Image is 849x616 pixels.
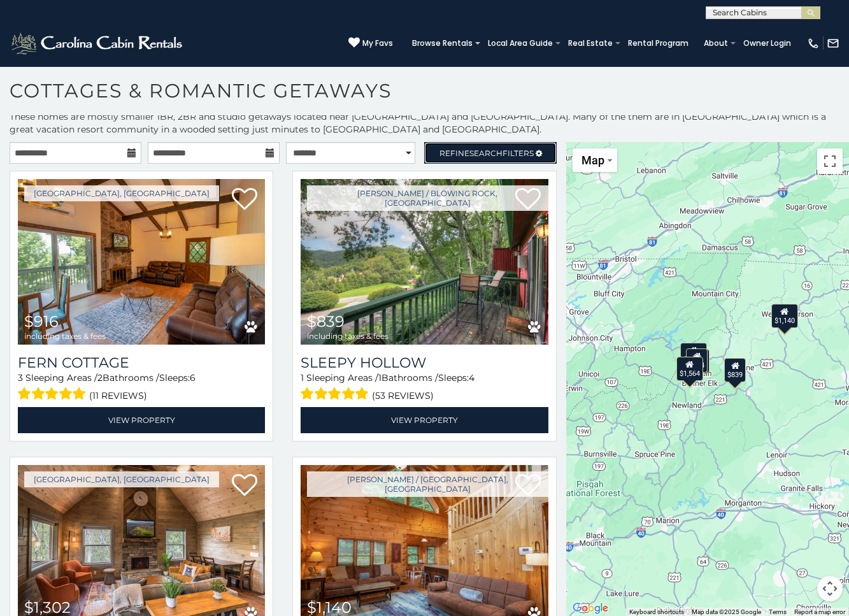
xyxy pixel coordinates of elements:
a: RefineSearchFilters [424,142,556,164]
div: $1,302 [680,343,707,367]
span: Map data ©2025 Google [692,608,761,615]
span: $839 [307,312,345,331]
a: Add to favorites [232,473,257,499]
span: Search [469,148,503,158]
span: 3 [18,372,23,383]
a: Owner Login [737,34,797,52]
div: $1,564 [676,356,703,380]
span: Refine Filters [439,148,534,158]
span: including taxes & fees [307,332,389,340]
span: 6 [190,372,196,383]
a: [GEOGRAPHIC_DATA], [GEOGRAPHIC_DATA] [24,471,219,487]
span: (53 reviews) [372,387,434,404]
div: $839 [724,358,746,382]
a: My Favs [348,37,393,50]
span: My Favs [362,38,393,49]
a: Sleepy Hollow $839 including taxes & fees [301,179,548,345]
a: Local Area Guide [482,34,559,52]
a: Real Estate [562,34,619,52]
span: Map [581,154,604,167]
a: [PERSON_NAME] / [GEOGRAPHIC_DATA], [GEOGRAPHIC_DATA] [307,471,548,497]
a: View Property [301,407,548,433]
button: Change map style [573,148,617,172]
a: Report a map error [794,608,845,615]
div: $1,140 [771,304,797,328]
a: Rental Program [622,34,695,52]
div: Sleeping Areas / Bathrooms / Sleeps: [301,371,548,404]
img: Fern Cottage [18,179,265,345]
a: Fern Cottage [18,354,265,371]
a: Fern Cottage $916 including taxes & fees [18,179,265,345]
span: 1 [301,372,304,383]
span: 2 [97,372,103,383]
a: Add to favorites [232,187,257,213]
button: Toggle fullscreen view [817,148,843,174]
button: Map camera controls [817,576,843,601]
img: Sleepy Hollow [301,179,548,345]
a: About [697,34,734,52]
a: View Property [18,407,265,433]
a: Terms (opens in new tab) [769,608,787,615]
span: 1 [378,372,382,383]
img: White-1-2.png [10,31,186,56]
span: 4 [469,372,474,383]
div: Sleeping Areas / Bathrooms / Sleeps: [18,371,265,404]
div: $916 [688,348,710,373]
a: Sleepy Hollow [301,354,548,371]
span: (11 reviews) [89,387,147,404]
div: $954 [686,348,708,373]
img: phone-regular-white.png [807,37,820,50]
a: [GEOGRAPHIC_DATA], [GEOGRAPHIC_DATA] [24,185,219,201]
span: $916 [24,312,59,331]
a: [PERSON_NAME] / Blowing Rock, [GEOGRAPHIC_DATA] [307,185,548,211]
img: mail-regular-white.png [827,37,839,50]
a: Browse Rentals [406,34,479,52]
span: including taxes & fees [24,332,106,340]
